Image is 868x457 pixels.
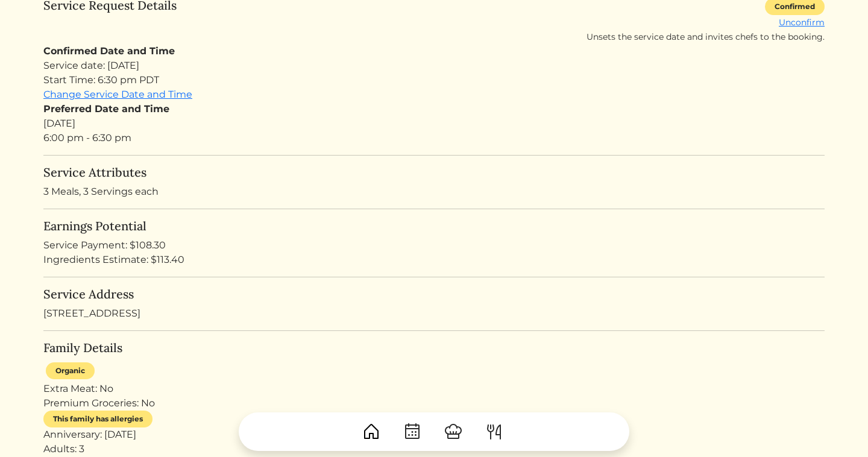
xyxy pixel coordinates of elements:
[43,287,825,301] h5: Service Address
[587,31,825,42] span: Unsets the service date and invites chefs to the booking.
[43,89,192,100] a: Change Service Date and Time
[43,184,825,199] p: 3 Meals, 3 Servings each
[43,382,825,396] div: Extra Meat: No
[43,103,169,115] strong: Preferred Date and Time
[43,58,825,87] div: Service date: [DATE] Start Time: 6:30 pm PDT
[43,45,175,57] strong: Confirmed Date and Time
[362,422,381,441] img: House-9bf13187bcbb5817f509fe5e7408150f90897510c4275e13d0d5fca38e0b5951.svg
[779,17,825,28] a: Unconfirm
[43,287,825,321] div: [STREET_ADDRESS]
[43,396,825,411] div: Premium Groceries: No
[403,422,422,441] img: CalendarDots-5bcf9d9080389f2a281d69619e1c85352834be518fbc73d9501aef674afc0d57.svg
[43,253,825,267] div: Ingredients Estimate: $113.40
[46,362,95,379] div: Organic
[43,238,825,253] div: Service Payment: $108.30
[444,422,463,441] img: ChefHat-a374fb509e4f37eb0702ca99f5f64f3b6956810f32a249b33092029f8484b388.svg
[485,422,504,441] img: ForkKnife-55491504ffdb50bab0c1e09e7649658475375261d09fd45db06cec23bce548bf.svg
[43,165,825,180] h5: Service Attributes
[43,219,825,233] h5: Earnings Potential
[43,102,825,145] div: [DATE] 6:00 pm - 6:30 pm
[43,341,825,355] h5: Family Details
